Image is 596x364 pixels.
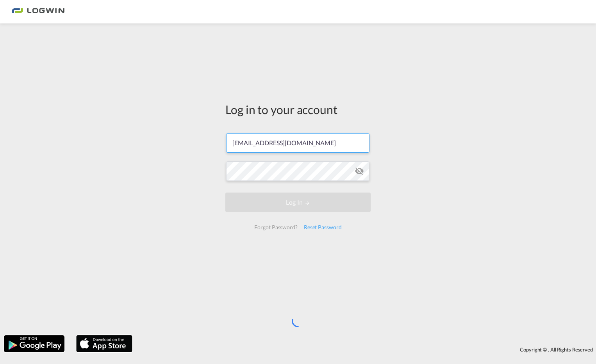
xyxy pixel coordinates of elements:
[225,193,371,212] button: LOGIN
[251,220,300,234] div: Forgot Password?
[136,343,596,356] div: Copyright © . All Rights Reserved
[225,101,371,118] div: Log in to your account
[3,334,65,353] img: google.png
[75,334,133,353] img: apple.png
[355,166,364,176] md-icon: icon-eye-off
[301,220,345,234] div: Reset Password
[12,3,64,21] img: 2761ae10d95411efa20a1f5e0282d2d7.png
[226,133,369,153] input: Enter email/phone number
